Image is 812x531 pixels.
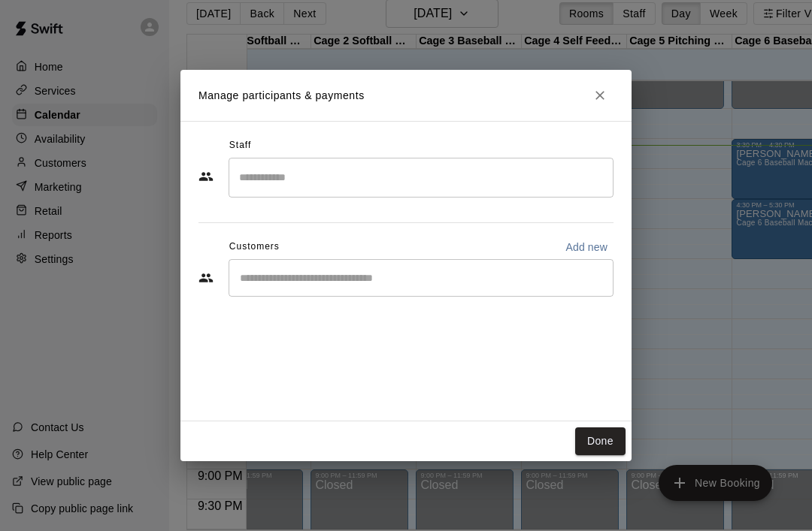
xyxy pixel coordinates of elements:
[229,158,614,198] div: Search staff
[229,235,280,259] span: Customers
[198,169,214,184] svg: Staff
[559,235,614,259] button: Add new
[229,259,614,297] div: Start typing to search customers...
[198,270,214,285] svg: Customers
[198,88,365,104] p: Manage participants & payments
[229,134,251,158] span: Staff
[575,427,626,455] button: Done
[586,82,614,109] button: Close
[565,240,607,255] p: Add new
